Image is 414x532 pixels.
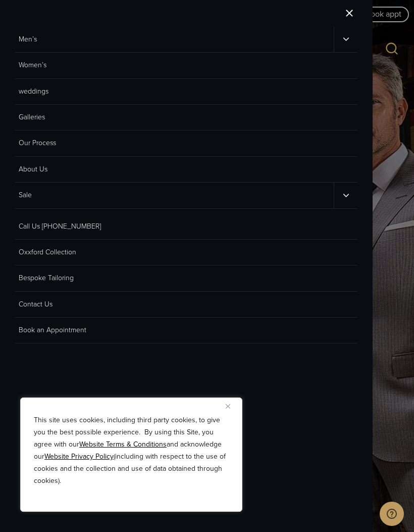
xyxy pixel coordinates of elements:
[79,439,167,450] a: Website Terms & Conditions
[15,130,357,156] a: Our Process
[334,183,357,208] button: Sale sub menu toggle
[15,79,357,105] a: weddings
[15,318,357,343] a: Book an Appointment
[15,27,357,209] nav: Primary Mobile Navigation
[226,404,230,409] img: Close
[44,451,114,462] a: Website Privacy Policy
[15,265,357,291] a: Bespoke Tailoring
[380,502,404,527] iframe: Apre un widget che permette di chattare con uno dei nostri agenti
[15,292,357,318] a: Contact Us
[15,214,357,344] nav: Secondary Mobile Navigation
[15,53,357,78] a: Women’s
[334,27,357,52] button: Men’s sub menu toggle
[15,157,357,183] a: About Us
[15,27,334,52] a: Men’s
[226,400,238,412] button: Close
[15,105,357,130] a: Galleries
[15,240,357,265] a: Oxxford Collection
[34,414,229,487] p: This site uses cookies, including third party cookies, to give you the best possible experience. ...
[15,214,357,240] a: Call Us [PHONE_NUMBER]
[15,183,334,208] a: Sale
